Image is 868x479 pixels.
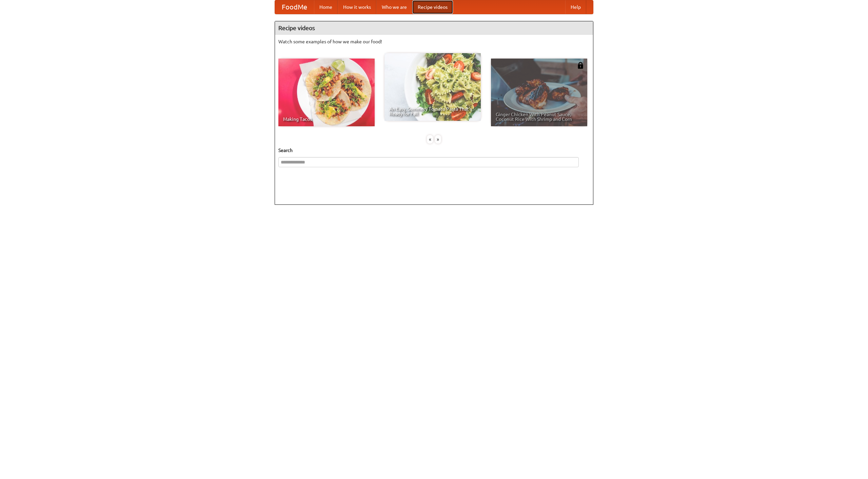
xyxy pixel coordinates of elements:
div: « [427,135,433,144]
a: FoodMe [275,0,314,14]
p: Watch some examples of how we make our food! [278,38,590,45]
a: Who we are [376,0,412,14]
span: An Easy, Summery Tomato Pasta That's Ready for Fall [389,107,476,116]
a: Recipe videos [412,0,453,14]
div: » [435,135,441,144]
span: Making Tacos [283,117,370,122]
img: 483408.png [577,62,584,69]
h4: Recipe videos [275,21,593,35]
a: Making Tacos [278,59,375,126]
h5: Search [278,147,590,154]
a: Help [565,0,586,14]
a: How it works [338,0,376,14]
a: An Easy, Summery Tomato Pasta That's Ready for Fall [384,53,481,121]
a: Home [314,0,338,14]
